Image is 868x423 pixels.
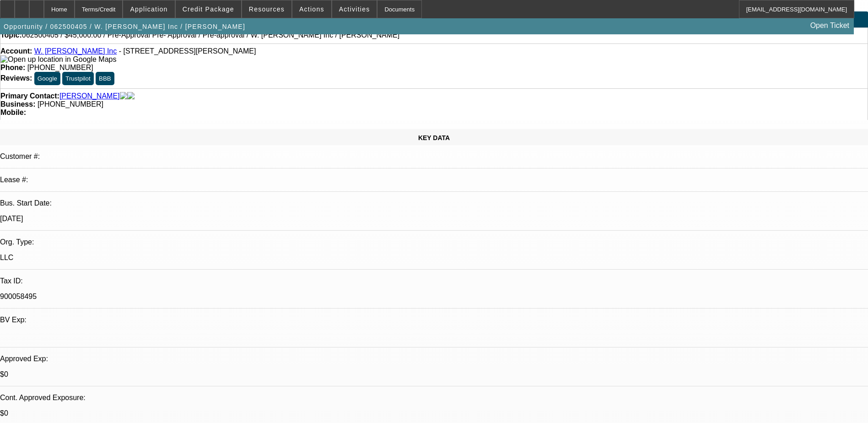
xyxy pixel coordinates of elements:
span: - [STREET_ADDRESS][PERSON_NAME] [119,47,256,55]
a: [PERSON_NAME] [59,92,120,100]
span: Resources [249,5,285,13]
button: Trustpilot [62,72,93,85]
strong: Mobile: [0,108,26,116]
a: View Google Maps [0,55,116,63]
span: Actions [299,5,324,13]
span: Credit Package [183,5,234,13]
span: Activities [339,5,370,13]
span: Opportunity / 062500405 / W. [PERSON_NAME] Inc / [PERSON_NAME] [4,23,245,30]
span: KEY DATA [418,134,450,141]
span: [PHONE_NUMBER] [27,64,93,71]
button: Credit Package [176,0,241,18]
strong: Account: [0,47,32,55]
button: BBB [96,72,114,85]
a: Open Ticket [807,18,853,33]
button: Application [123,0,174,18]
strong: Phone: [0,64,25,71]
img: Open up location in Google Maps [0,55,116,64]
a: W. [PERSON_NAME] Inc [34,47,117,55]
img: linkedin-icon.png [127,92,135,100]
button: Google [34,72,60,85]
button: Activities [332,0,377,18]
strong: Business: [0,100,35,108]
button: Resources [242,0,291,18]
span: [PHONE_NUMBER] [38,100,103,108]
strong: Primary Contact: [0,92,59,100]
span: Application [130,5,167,13]
strong: Reviews: [0,74,32,82]
button: Actions [292,0,331,18]
img: facebook-icon.png [120,92,127,100]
